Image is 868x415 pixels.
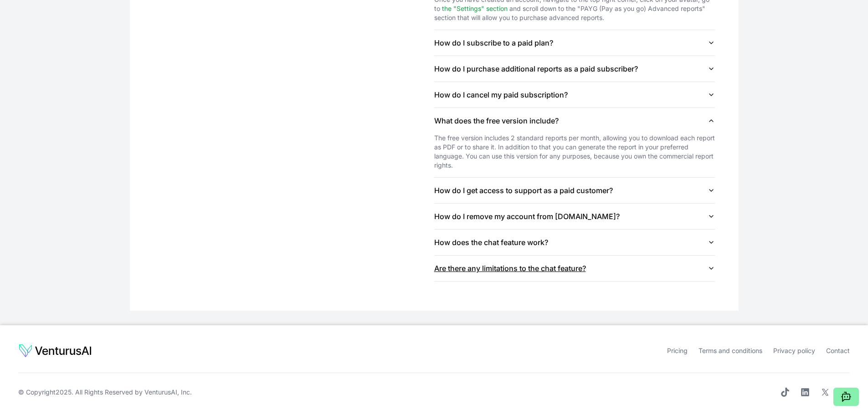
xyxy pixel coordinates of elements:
button: How do I subscribe to a paid plan? [434,30,715,56]
a: Privacy policy [773,347,815,354]
button: How do I cancel my paid subscription? [434,82,715,108]
button: What does the free version include? [434,108,715,133]
div: The free version includes 2 standard reports per month, allowing you to download each report as P... [434,133,715,170]
button: How do I remove my account from [DOMAIN_NAME]? [434,204,715,229]
a: the "Settings" section [442,5,508,12]
a: VenturusAI, Inc [144,388,190,396]
a: Pricing [667,347,688,354]
a: Contact [826,347,850,354]
img: logo [18,343,92,358]
span: © Copyright 2025 . All Rights Reserved by . [18,388,192,397]
button: How do I purchase additional reports as a paid subscriber? [434,56,715,82]
div: What does the free version include? [434,133,715,177]
button: How does the chat feature work? [434,230,715,255]
a: Terms and conditions [699,347,762,354]
button: How do I get access to support as a paid customer? [434,178,715,203]
button: Are there any limitations to the chat feature? [434,256,715,281]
